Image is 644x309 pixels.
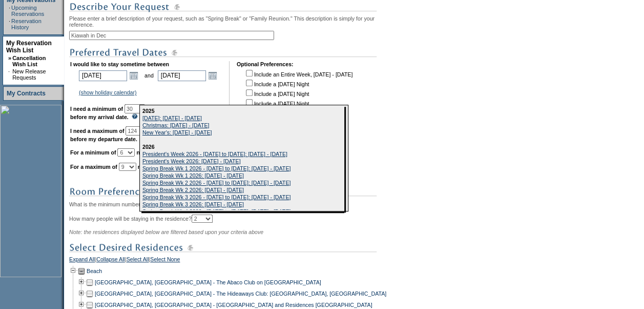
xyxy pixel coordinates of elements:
a: Cancellation Wish List [12,55,46,67]
b: I would like to stay sometime between [70,61,169,67]
img: questionMark_lightBlue.gif [132,113,138,119]
a: Spring Break Wk 3 2026: [DATE] - [DATE] [142,201,244,207]
a: [GEOGRAPHIC_DATA], [GEOGRAPHIC_DATA] - The Hideaways Club: [GEOGRAPHIC_DATA], [GEOGRAPHIC_DATA] [95,291,386,297]
td: Include an Entire Week, [DATE] - [DATE] Include a [DATE] Night Include a [DATE] Night Include a [... [244,68,352,113]
b: night(s) [136,149,156,156]
td: · [9,18,10,30]
img: subTtlRoomPreferences.gif [69,185,377,198]
input: Date format: M/D/Y. Shortcut keys: [T] for Today. [UP] or [.] for Next Day. [DOWN] or [,] for Pre... [79,70,127,81]
b: I need a maximum of [70,128,124,134]
a: Spring Break Wk 4 2026 - [DATE] to [DATE]: [DATE] - [DATE] [142,208,290,215]
a: [GEOGRAPHIC_DATA], [GEOGRAPHIC_DATA] - The Abaco Club on [GEOGRAPHIC_DATA] [95,279,321,285]
a: [DATE]: [DATE] - [DATE] [142,115,202,121]
a: President's Week 2026: [DATE] - [DATE] [142,158,241,164]
a: [GEOGRAPHIC_DATA], [GEOGRAPHIC_DATA] - [GEOGRAPHIC_DATA] and Residences [GEOGRAPHIC_DATA] [95,302,372,308]
a: Reservation History [11,18,41,30]
b: For a minimum of [70,149,116,156]
b: I need a minimum of [70,106,123,112]
td: and [143,68,155,83]
a: Upcoming Reservations [11,5,44,17]
a: Open the calendar popup. [207,70,218,81]
a: Spring Break Wk 2 2026: [DATE] - [DATE] [142,187,244,193]
b: night(s) [138,164,158,170]
a: Select All [127,256,149,265]
a: New Release Requests [12,68,46,81]
b: Optional Preferences: [237,61,294,67]
input: Date format: M/D/Y. Shortcut keys: [T] for Today. [UP] or [.] for Next Day. [DOWN] or [,] for Pre... [158,70,206,81]
td: · [9,5,10,17]
a: Select None [150,256,180,265]
a: Christmas: [DATE] - [DATE] [142,122,209,128]
div: | | | [69,256,394,265]
b: » [8,55,11,61]
a: Spring Break Wk 3 2026 - [DATE] to [DATE]: [DATE] - [DATE] [142,194,290,200]
a: My Contracts [7,90,46,97]
a: Spring Break Wk 2 2026 - [DATE] to [DATE]: [DATE] - [DATE] [142,180,290,186]
a: Expand All [69,256,95,265]
a: (show holiday calendar) [79,89,137,95]
a: My Reservation Wish List [6,40,52,54]
b: 2026 [142,144,155,150]
td: · [8,68,11,81]
a: Open the calendar popup. [128,70,139,81]
b: 2025 [142,108,155,114]
b: For a maximum of [70,164,117,170]
a: Collapse All [96,256,125,265]
a: President's Week 2026 - [DATE] to [DATE]: [DATE] - [DATE] [142,151,287,157]
a: Spring Break Wk 1 2026 - [DATE] to [DATE]: [DATE] - [DATE] [142,165,290,171]
span: Note: the residences displayed below are filtered based upon your criteria above [69,229,263,235]
a: Beach [87,268,102,274]
a: New Year's: [DATE] - [DATE] [142,129,212,136]
a: Spring Break Wk 1 2026: [DATE] - [DATE] [142,172,244,179]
